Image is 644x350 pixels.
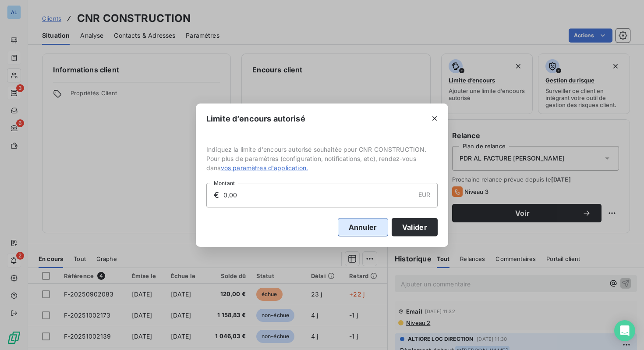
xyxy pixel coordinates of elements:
[392,218,438,236] button: Valider
[614,320,635,341] div: Open Intercom Messenger
[338,218,388,236] button: Annuler
[206,145,438,172] span: Indiquez la limite d'encours autorisé souhaitée pour CNR CONSTRUCTION. Pour plus de paramètres (c...
[221,164,308,171] span: vos paramètres d'application.
[206,113,305,125] span: Limite d’encours autorisé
